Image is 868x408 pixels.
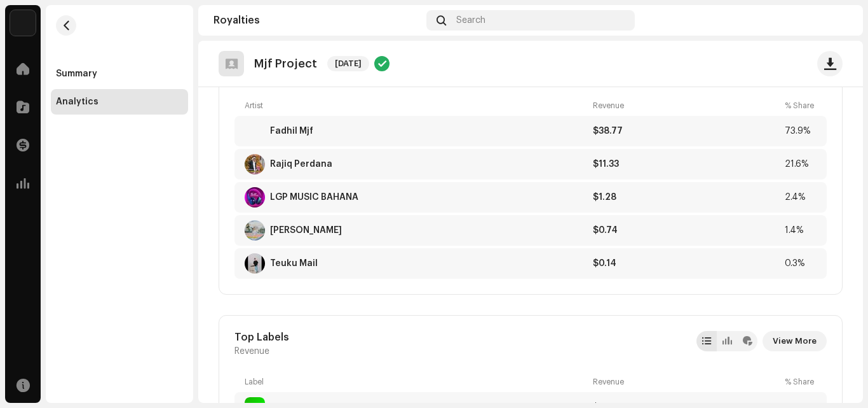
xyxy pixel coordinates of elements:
[245,101,588,111] div: Artist
[763,331,827,351] button: View More
[785,225,817,236] div: 1.4%
[785,377,817,387] div: % Share
[234,331,289,344] div: Top Labels
[773,328,817,354] span: View More
[56,97,98,107] div: Analytics
[785,126,817,136] div: 73.9%
[270,225,342,236] div: Amelia Yola
[245,121,265,141] img: 8699e45d-2774-4c0e-b5ad-5cb324b1a8c7
[593,225,780,236] div: $0.74
[234,346,269,356] span: Revenue
[327,56,369,71] span: [DATE]
[785,101,817,111] div: % Share
[10,10,36,36] img: de0d2825-999c-4937-b35a-9adca56ee094
[593,101,780,111] div: Revenue
[593,258,780,269] div: $0.14
[456,15,485,25] span: Search
[593,126,780,136] div: $38.77
[270,258,318,269] div: Teuku Mail
[270,126,313,136] div: Fadhil Mjf
[785,192,817,202] div: 2.4%
[214,15,421,25] div: Royalties
[56,69,97,79] div: Summary
[593,377,780,387] div: Revenue
[254,57,317,71] p: Mjf Project
[785,258,817,269] div: 0.3%
[270,192,358,202] div: LGP MUSIC BAHANA
[245,187,265,208] img: 88f077ef-9197-4e55-9d91-a68840e9ed25
[245,253,265,274] img: 67667ec4-6094-4354-8d07-74f9bfafcd6b
[245,220,265,241] img: 86e51062-ade1-44e7-979e-4d6f43fbfb0b
[270,159,332,169] div: Rajiq Perdana
[51,89,188,115] re-m-nav-item: Analytics
[51,61,188,87] re-m-nav-item: Summary
[245,154,265,174] img: 4a1f7b8b-a60c-4c21-a33b-449c2b686b6e
[245,377,588,387] div: Label
[593,159,780,169] div: $11.33
[827,10,848,31] img: ca792826-f4a7-4c5c-b1ce-301c5d05f4b4
[593,192,780,202] div: $1.28
[785,159,817,169] div: 21.6%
